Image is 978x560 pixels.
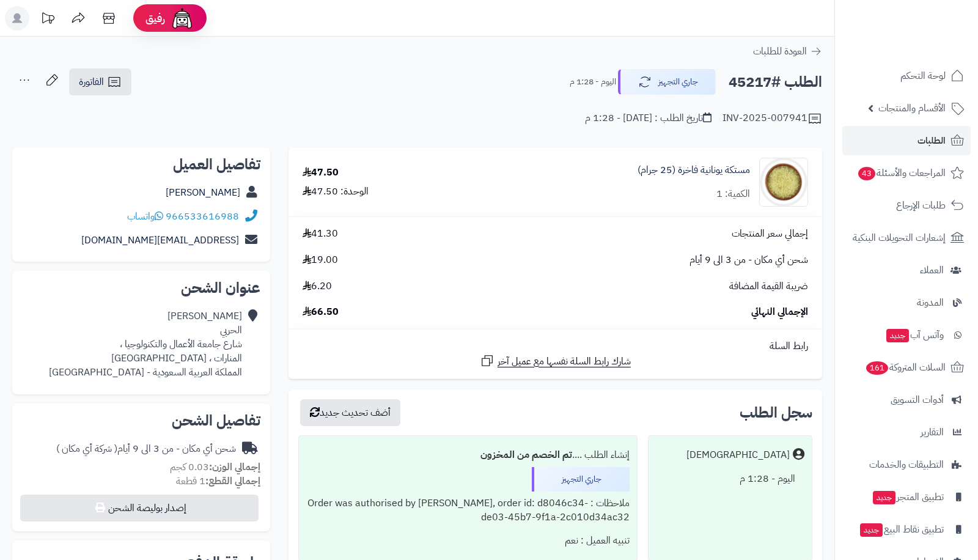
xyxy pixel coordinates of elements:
div: [PERSON_NAME] الحربي شارع جامعة الأعمال والتكنولوجيا ، المنارات ، [GEOGRAPHIC_DATA] المملكة العرب... [49,309,242,379]
span: 43 [858,166,877,181]
strong: إجمالي الوزن: [209,460,260,474]
a: تحديثات المنصة [32,6,63,34]
span: ضريبة القيمة المضافة [729,279,808,293]
span: وآتس آب [885,326,944,344]
small: 1 قطعة [176,474,260,488]
span: لوحة التحكم [900,67,946,84]
a: واتساب [127,209,163,224]
h2: الطلب #45217 [729,70,822,95]
span: شارك رابط السلة نفسها مع عميل آخر [498,355,631,369]
b: تم الخصم من المخزون [480,448,572,462]
button: إصدار بوليصة الشحن [20,495,259,521]
div: ملاحظات : Order was authorised by [PERSON_NAME], order id: d8046c34-de03-45b7-9f1a-2c010d34ac32 [306,492,630,529]
small: اليوم - 1:28 م [570,76,616,88]
span: جديد [873,491,895,504]
button: جاري التجهيز [618,69,716,95]
div: الكمية: 1 [716,187,750,201]
a: لوحة التحكم [842,61,971,90]
strong: إجمالي القطع: [205,474,260,488]
div: اليوم - 1:28 م [656,467,804,491]
span: تطبيق نقاط البيع [859,521,944,538]
a: السلات المتروكة161 [842,353,971,382]
span: 6.20 [303,279,332,293]
div: [DEMOGRAPHIC_DATA] [686,448,790,462]
span: الطلبات [917,132,946,149]
img: logo-2.png [895,9,966,35]
div: جاري التجهيز [532,467,630,492]
a: المراجعات والأسئلة43 [842,158,971,188]
span: الإجمالي النهائي [751,305,808,319]
span: إجمالي سعر المنتجات [732,227,808,241]
a: التطبيقات والخدمات [842,450,971,479]
a: إشعارات التحويلات البنكية [842,223,971,252]
button: أضف تحديث جديد [300,399,400,426]
div: 47.50 [303,166,339,180]
span: طلبات الإرجاع [896,197,946,214]
span: أدوات التسويق [891,391,944,408]
a: [PERSON_NAME] [166,185,240,200]
a: [EMAIL_ADDRESS][DOMAIN_NAME] [81,233,239,248]
span: الفاتورة [79,75,104,89]
span: المدونة [917,294,944,311]
a: المدونة [842,288,971,317]
h2: تفاصيل الشحن [22,413,260,428]
h3: سجل الطلب [740,405,812,420]
a: العملاء [842,256,971,285]
div: إنشاء الطلب .... [306,443,630,467]
span: شحن أي مكان - من 3 الى 9 أيام [689,253,808,267]
span: رفيق [145,11,165,26]
span: المراجعات والأسئلة [857,164,946,182]
div: رابط السلة [293,339,817,353]
span: جديد [886,329,909,342]
span: التقارير [921,424,944,441]
a: 966533616988 [166,209,239,224]
span: 19.00 [303,253,338,267]
a: تطبيق المتجرجديد [842,482,971,512]
div: شحن أي مكان - من 3 الى 9 أيام [56,442,236,456]
a: الطلبات [842,126,971,155]
div: تنبيه العميل : نعم [306,529,630,553]
span: العملاء [920,262,944,279]
span: 161 [865,361,889,375]
span: ( شركة أي مكان ) [56,441,117,456]
span: السلات المتروكة [865,359,946,376]
a: التقارير [842,418,971,447]
a: الفاتورة [69,68,131,95]
span: جديد [860,523,883,537]
div: INV-2025-007941 [722,111,822,126]
span: 66.50 [303,305,339,319]
span: التطبيقات والخدمات [869,456,944,473]
h2: عنوان الشحن [22,281,260,295]
span: الأقسام والمنتجات [878,100,946,117]
div: تاريخ الطلب : [DATE] - 1:28 م [585,111,711,125]
h2: تفاصيل العميل [22,157,260,172]
span: تطبيق المتجر [872,488,944,506]
a: طلبات الإرجاع [842,191,971,220]
a: وآتس آبجديد [842,320,971,350]
a: العودة للطلبات [753,44,822,59]
span: 41.30 [303,227,338,241]
a: أدوات التسويق [842,385,971,414]
span: العودة للطلبات [753,44,807,59]
img: 1693556992-Mastic,%20Greece%202-90x90.jpg [760,158,807,207]
a: شارك رابط السلة نفسها مع عميل آخر [480,353,631,369]
small: 0.03 كجم [170,460,260,474]
a: تطبيق نقاط البيعجديد [842,515,971,544]
img: ai-face.png [170,6,194,31]
div: الوحدة: 47.50 [303,185,369,199]
a: مستكة يونانية فاخرة (25 جرام) [638,163,750,177]
span: إشعارات التحويلات البنكية [853,229,946,246]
